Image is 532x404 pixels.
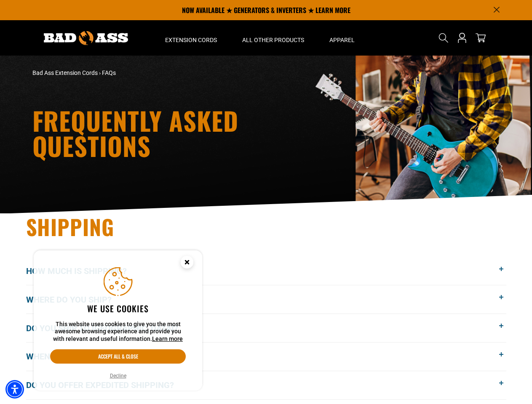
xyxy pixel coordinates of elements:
[474,33,487,43] a: cart
[44,31,128,45] img: Bad Ass Extension Cords
[26,371,506,399] button: Do you offer expedited shipping?
[32,108,340,158] h1: Frequently Asked Questions
[107,372,129,380] button: Decline
[50,349,186,364] button: Accept all & close
[455,20,469,56] a: Open this option
[329,36,355,44] span: Apparel
[32,69,340,77] nav: breadcrumbs
[50,321,186,343] p: This website uses cookies to give you the most awesome browsing experience and provide you with r...
[26,322,191,335] span: Do you ship to [GEOGRAPHIC_DATA]?
[26,293,124,306] span: Where do you ship?
[26,257,506,285] button: How much is shipping?
[152,335,183,342] a: This website uses cookies to give you the most awesome browsing experience and provide you with r...
[26,265,139,277] span: How much is shipping?
[26,314,506,342] button: Do you ship to [GEOGRAPHIC_DATA]?
[26,211,115,242] span: Shipping
[165,36,217,44] span: Extension Cords
[317,20,367,56] summary: Apparel
[26,285,506,314] button: Where do you ship?
[5,380,24,399] div: Accessibility Menu
[99,69,101,76] span: ›
[102,69,116,76] span: FAQs
[172,250,202,276] button: Close this option
[230,20,317,56] summary: All Other Products
[34,250,202,391] aside: Cookie Consent
[437,31,450,45] summary: Search
[26,343,506,371] button: When will my order get here?
[32,69,98,76] a: Bad Ass Extension Cords
[50,303,186,314] h2: We use cookies
[242,36,304,44] span: All Other Products
[26,350,172,363] span: When will my order get here?
[152,20,230,56] summary: Extension Cords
